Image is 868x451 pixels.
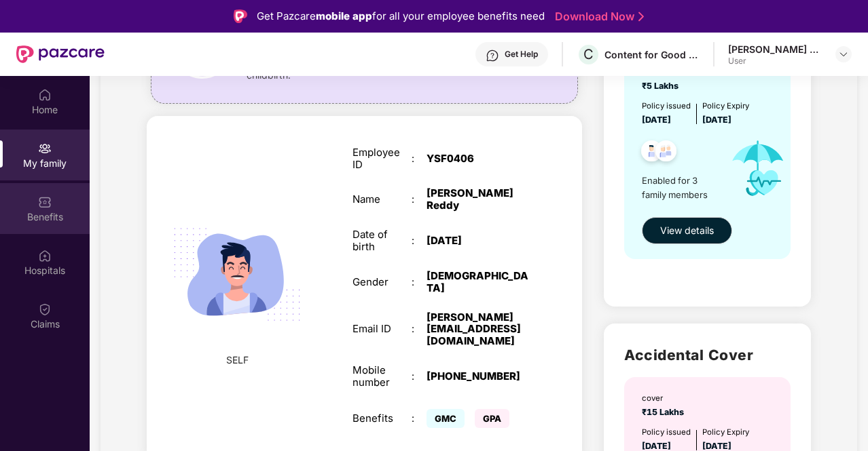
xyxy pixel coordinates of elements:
[642,441,671,451] span: [DATE]
[38,249,52,262] img: svg+xml;base64,PHN2ZyBpZD0iSG9zcGl0YWxzIiB4bWxucz0iaHR0cDovL3d3dy53My5vcmcvMjAwMC9zdmciIHdpZHRoPS...
[660,223,714,238] span: View details
[486,49,499,62] img: svg+xml;base64,PHN2ZyBpZD0iSGVscC0zMngzMiIgeG1sbnM9Imh0dHA6Ly93d3cudzMub3JnLzIwMDAvc3ZnIiB3aWR0aD...
[635,136,668,170] img: svg+xml;base64,PHN2ZyB4bWxucz0iaHR0cDovL3d3dy53My5vcmcvMjAwMC9zdmciIHdpZHRoPSI0OC45NDMiIGhlaWdodD...
[642,174,720,201] span: Enabled for 3 family members
[624,344,790,366] h2: Accidental Cover
[427,311,530,348] div: [PERSON_NAME][EMAIL_ADDRESS][DOMAIN_NAME]
[226,353,249,368] span: SELF
[352,193,412,205] div: Name
[352,323,412,335] div: Email ID
[412,276,427,288] div: :
[352,364,412,389] div: Mobile number
[352,146,412,171] div: Employee ID
[38,302,52,316] img: svg+xml;base64,PHN2ZyBpZD0iQ2xhaW0iIHhtbG5zPSJodHRwOi8vd3d3LnczLm9yZy8yMDAwL3N2ZyIgd2lkdGg9IjIwIi...
[234,9,247,23] img: Logo
[838,49,849,60] img: svg+xml;base64,PHN2ZyBpZD0iRHJvcGRvd24tMzJ4MzIiIHhtbG5zPSJodHRwOi8vd3d3LnczLm9yZy8yMDAwL3N2ZyIgd2...
[505,49,538,60] div: Get Help
[38,88,52,102] img: svg+xml;base64,PHN2ZyBpZD0iSG9tZSIgeG1sbnM9Imh0dHA6Ly93d3cudzMub3JnLzIwMDAvc3ZnIiB3aWR0aD0iMjAiIG...
[642,426,691,438] div: Policy issued
[412,153,427,165] div: :
[720,127,797,210] img: icon
[642,81,683,91] span: ₹5 Lakhs
[427,153,530,165] div: YSF0406
[728,56,823,66] div: User
[702,441,731,451] span: [DATE]
[642,115,671,125] span: [DATE]
[38,195,52,209] img: svg+xml;base64,PHN2ZyBpZD0iQmVuZWZpdHMiIHhtbG5zPSJodHRwOi8vd3d3LnczLm9yZy8yMDAwL3N2ZyIgd2lkdGg9Ij...
[352,229,412,253] div: Date of birth
[427,409,465,428] span: GMC
[702,100,749,112] div: Policy Expiry
[316,9,372,22] strong: mobile app
[352,412,412,425] div: Benefits
[427,370,530,383] div: [PHONE_NUMBER]
[427,270,530,294] div: [DEMOGRAPHIC_DATA]
[638,9,644,24] img: Stroke
[583,46,594,62] span: C
[642,392,688,404] div: cover
[642,217,732,244] button: View details
[158,196,315,353] img: svg+xml;base64,PHN2ZyB4bWxucz0iaHR0cDovL3d3dy53My5vcmcvMjAwMC9zdmciIHdpZHRoPSIyMjQiIGhlaWdodD0iMT...
[412,412,427,425] div: :
[702,115,731,125] span: [DATE]
[427,187,530,212] div: [PERSON_NAME] Reddy
[649,136,683,170] img: svg+xml;base64,PHN2ZyB4bWxucz0iaHR0cDovL3d3dy53My5vcmcvMjAwMC9zdmciIHdpZHRoPSI0OC45NDMiIGhlaWdodD...
[412,193,427,205] div: :
[412,235,427,247] div: :
[352,276,412,288] div: Gender
[16,45,105,63] img: New Pazcare Logo
[555,9,640,24] a: Download Now
[728,43,823,56] div: [PERSON_NAME] Reddy
[642,100,691,112] div: Policy issued
[475,409,509,428] span: GPA
[412,370,427,383] div: :
[412,323,427,335] div: :
[38,142,52,155] img: svg+xml;base64,PHN2ZyB3aWR0aD0iMjAiIGhlaWdodD0iMjAiIHZpZXdCb3g9IjAgMCAyMCAyMCIgZmlsbD0ibm9uZSIgeG...
[257,8,545,24] div: Get Pazcare for all your employee benefits need
[604,48,700,61] div: Content for Good Private Limited
[427,235,530,247] div: [DATE]
[702,426,749,438] div: Policy Expiry
[642,407,688,417] span: ₹15 Lakhs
